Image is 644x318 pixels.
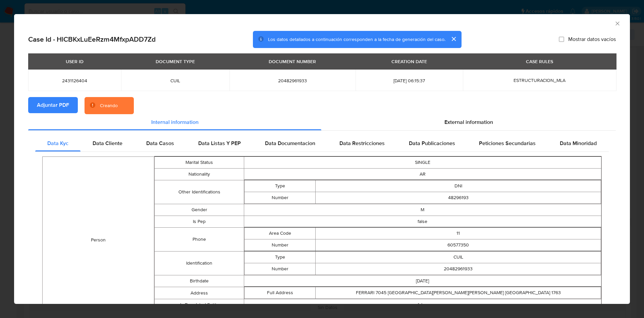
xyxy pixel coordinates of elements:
span: ESTRUCTURACION_MLA [514,77,566,84]
td: Is Regulated Entity [155,299,244,311]
span: CUIL [129,78,221,84]
span: Adjuntar PDF [37,98,69,112]
div: closure-recommendation-modal [14,14,630,304]
div: Detailed internal info [35,135,609,151]
span: Data Publicaciones [409,139,455,147]
div: Detailed info [28,114,616,130]
div: CREATION DATE [387,56,431,67]
td: [DATE] [244,275,601,287]
td: Number [244,263,316,275]
td: CUIL [316,252,601,263]
td: M [244,204,601,216]
span: Data Restricciones [339,139,385,147]
span: Los datos detallados a continuación corresponden a la fecha de generación del caso. [268,36,445,43]
td: Is Pep [155,216,244,228]
span: Internal information [151,118,199,126]
button: Adjuntar PDF [28,97,78,113]
td: Marital Status [155,157,244,169]
td: Identification [155,252,244,275]
span: Data Casos [146,139,174,147]
span: 20482961933 [237,78,347,84]
td: AR [244,169,601,180]
div: DOCUMENT NUMBER [265,56,320,67]
span: [DATE] 06:15:37 [364,78,455,84]
td: DNI [316,180,601,192]
td: Area Code [244,228,316,239]
td: SINGLE [244,157,601,169]
td: false [244,299,601,311]
td: Number [244,192,316,204]
td: Full Address [244,287,316,299]
div: USER ID [62,56,88,67]
span: Data Kyc [47,139,68,147]
div: DOCUMENT TYPE [152,56,199,67]
td: Phone [155,228,244,252]
td: 20482961933 [316,263,601,275]
span: Data Cliente [93,139,122,147]
span: Mostrar datos vacíos [568,36,616,43]
span: Data Documentacion [265,139,315,147]
td: Number [244,239,316,251]
button: Cerrar ventana [614,20,620,26]
td: Other Identifications [155,180,244,204]
td: Nationality [155,169,244,180]
span: Peticiones Secundarias [479,139,536,147]
td: 48296193 [316,192,601,204]
td: 11 [316,228,601,239]
span: 2431126404 [36,78,113,84]
h2: Case Id - HlCBKxLuEeRzm4MfxpADD7Zd [28,35,156,44]
input: Mostrar datos vacíos [559,37,564,42]
span: External information [444,118,493,126]
td: Type [244,252,316,263]
td: Address [155,287,244,299]
td: Gender [155,204,244,216]
td: FERRARI 7045 [GEOGRAPHIC_DATA][PERSON_NAME][PERSON_NAME] [GEOGRAPHIC_DATA] 1763 [316,287,601,299]
span: Data Listas Y PEP [198,139,241,147]
div: CASE RULES [522,56,557,67]
span: Data Minoridad [560,139,597,147]
button: cerrar [445,31,462,47]
td: Birthdate [155,275,244,287]
td: 60577350 [316,239,601,251]
div: Creando [100,102,118,109]
td: Type [244,180,316,192]
td: false [244,216,601,228]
